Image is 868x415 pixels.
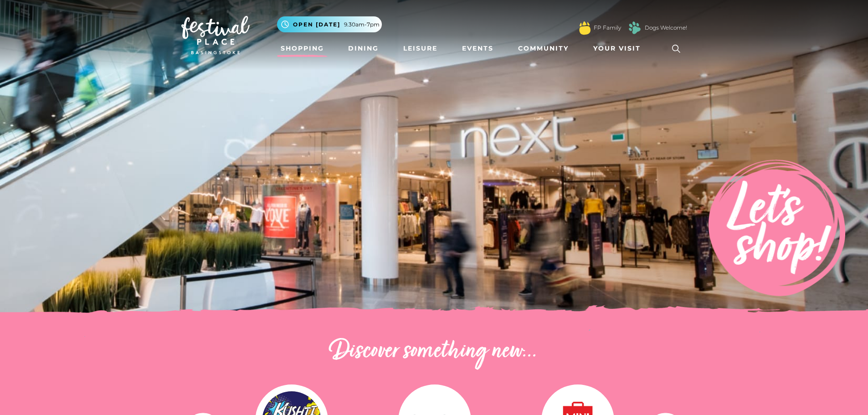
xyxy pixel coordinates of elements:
[590,40,649,57] a: Your Visit
[277,16,382,32] button: Open [DATE] 9.30am-7pm
[645,24,687,32] a: Dogs Welcome!
[344,40,382,57] a: Dining
[514,40,572,57] a: Community
[400,40,441,57] a: Leisure
[594,24,621,32] a: FP Family
[277,40,328,57] a: Shopping
[293,20,340,29] span: Open [DATE]
[181,337,687,366] h2: Discover something new...
[181,16,250,54] img: Festival Place Logo
[344,20,380,29] span: 9.30am-7pm
[593,44,641,53] span: Your Visit
[458,40,497,57] a: Events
